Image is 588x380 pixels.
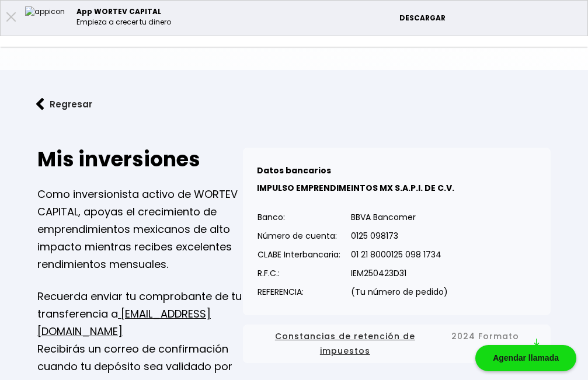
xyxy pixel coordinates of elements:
[252,329,438,358] span: Constancias de retención de impuestos
[37,306,211,339] a: [EMAIL_ADDRESS][DOMAIN_NAME]
[36,98,44,110] img: flecha izquierda
[19,89,569,120] a: flecha izquierdaRegresar
[258,246,340,263] p: CLABE Interbancaria:
[37,148,243,171] h2: Mis inversiones
[351,283,448,301] p: (Tu número de pedido)
[25,6,65,30] img: appicon
[351,246,448,263] p: 01 21 8000125 098 1734
[76,17,171,27] p: Empieza a crecer tu dinero
[37,186,243,273] p: Como inversionista activo de WORTEV CAPITAL, apoyas el crecimiento de emprendimientos mexicanos d...
[257,182,454,194] b: IMPULSO EMPRENDIMEINTOS MX S.A.P.I. DE C.V.
[258,264,340,282] p: R.F.C.:
[19,89,110,120] button: Regresar
[258,208,340,226] p: Banco:
[257,165,331,176] b: Datos bancarios
[76,6,171,17] p: App WORTEV CAPITAL
[399,13,582,23] p: DESCARGAR
[258,227,340,245] p: Número de cuenta:
[258,283,340,301] p: REFERENCIA:
[351,208,448,226] p: BBVA Bancomer
[252,329,541,358] button: Constancias de retención de impuestos2024 Formato zip
[351,264,448,282] p: IEM250423D31
[475,345,576,371] div: Agendar llamada
[351,227,448,245] p: 0125 098173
